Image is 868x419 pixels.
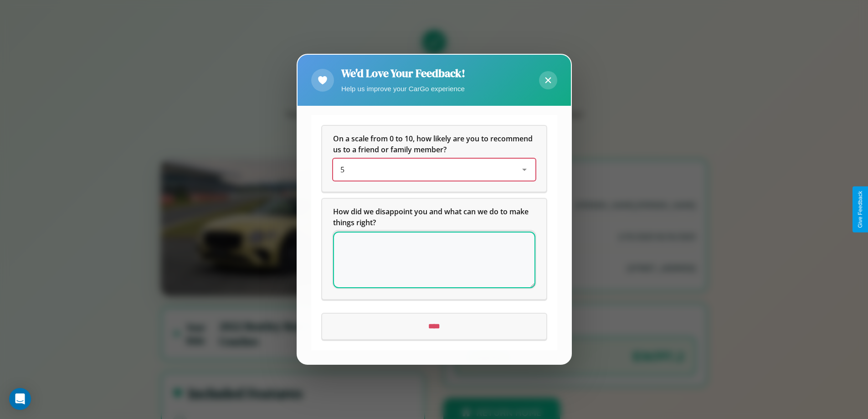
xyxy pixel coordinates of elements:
[333,207,530,228] span: How did we disappoint you and what can we do to make things right?
[333,159,535,181] div: On a scale from 0 to 10, how likely are you to recommend us to a friend or family member?
[341,83,465,95] p: Help us improve your CarGo experience
[341,66,465,81] h2: We'd Love Your Feedback!
[9,388,31,410] div: Open Intercom Messenger
[857,191,863,228] div: Give Feedback
[333,134,535,155] h5: On a scale from 0 to 10, how likely are you to recommend us to a friend or family member?
[340,165,344,175] span: 5
[322,126,546,192] div: On a scale from 0 to 10, how likely are you to recommend us to a friend or family member?
[333,134,534,155] span: On a scale from 0 to 10, how likely are you to recommend us to a friend or family member?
